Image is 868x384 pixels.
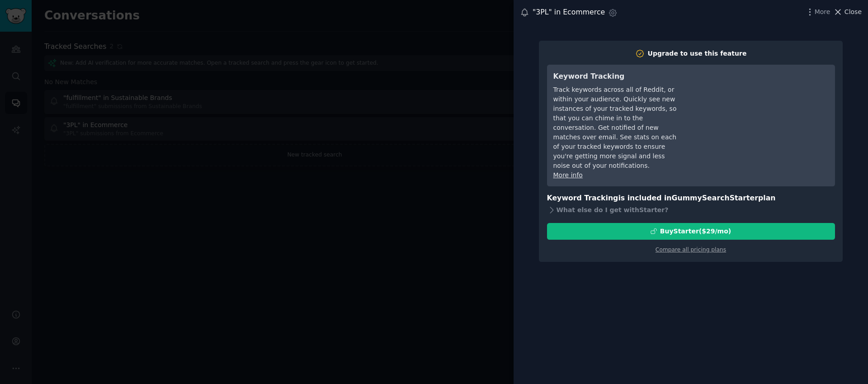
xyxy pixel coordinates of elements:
[533,7,605,18] div: "3PL" in Ecommerce
[660,227,731,236] div: Buy Starter ($ 29 /mo )
[547,193,835,204] h3: Keyword Tracking is included in plan
[547,204,835,217] div: What else do I get with Starter ?
[815,7,830,17] span: More
[553,71,680,82] h3: Keyword Tracking
[547,223,835,240] button: BuyStarter($29/mo)
[648,49,747,58] div: Upgrade to use this feature
[805,7,830,17] button: More
[844,7,862,17] span: Close
[553,171,583,179] a: More info
[672,194,758,202] span: GummySearch Starter
[833,7,862,17] button: Close
[656,247,726,253] a: Compare all pricing plans
[553,85,680,171] div: Track keywords across all of Reddit, or within your audience. Quickly see new instances of your t...
[693,71,829,139] iframe: YouTube video player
